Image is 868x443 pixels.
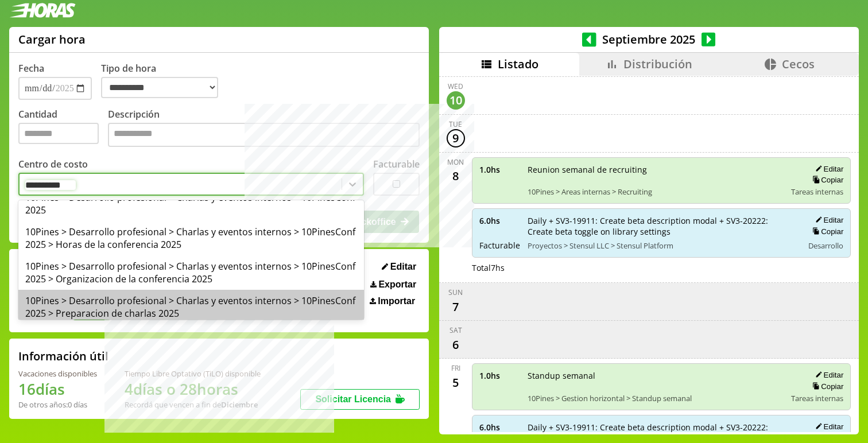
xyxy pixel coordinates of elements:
[479,215,520,226] span: 6.0 hs
[812,370,843,380] button: Editar
[373,158,420,170] label: Facturable
[18,186,364,221] div: 10Pines > Desarrollo profesional > Charlas y eventos internos > 10PinesConf 2025
[479,240,520,251] span: Facturable
[451,363,460,373] div: Fri
[479,422,520,433] span: 6.0 hs
[101,77,218,98] select: Tipo de hora
[472,262,851,273] div: Total 7 hs
[221,399,258,410] b: Diciembre
[390,262,416,272] span: Editar
[125,379,261,399] h1: 4 días o 28 horas
[18,158,88,170] label: Centro de costo
[378,261,420,273] button: Editar
[528,186,784,197] span: 10Pines > Areas internas > Recruiting
[479,370,520,381] span: 1.0 hs
[808,240,843,251] span: Desarrollo
[18,290,364,324] div: 10Pines > Desarrollo profesional > Charlas y eventos internos > 10PinesConf 2025 > Preparacion de...
[448,287,463,297] div: Sun
[449,119,462,129] div: Tue
[18,348,108,364] h2: Información útil
[528,370,784,381] span: Standup semanal
[809,175,843,185] button: Copiar
[378,279,416,290] span: Exportar
[528,215,796,237] span: Daily + SV3-19911: Create beta description modal + SV3-20222: Create beta toggle on library settings
[18,255,364,290] div: 10Pines > Desarrollo profesional > Charlas y eventos internos > 10PinesConf 2025 > Organizacion d...
[528,164,784,175] span: Reunion semanal de recruiting
[18,221,364,255] div: 10Pines > Desarrollo profesional > Charlas y eventos internos > 10PinesConf 2025 > Horas de la co...
[101,62,227,100] label: Tipo de hora
[447,91,465,110] div: 10
[447,373,465,391] div: 5
[18,62,44,75] label: Fecha
[791,186,843,197] span: Tareas internas
[448,81,463,91] div: Wed
[315,394,391,404] span: Solicitar Licencia
[108,123,420,147] textarea: Descripción
[498,56,538,72] span: Listado
[782,56,815,72] span: Cecos
[809,227,843,236] button: Copiar
[447,129,465,147] div: 9
[447,157,464,167] div: Mon
[18,368,97,379] div: Vacaciones disponibles
[378,296,415,306] span: Importar
[447,167,465,185] div: 8
[812,164,843,174] button: Editar
[367,279,420,290] button: Exportar
[125,399,261,410] div: Recordá que vencen a fin de
[447,335,465,353] div: 6
[125,368,261,379] div: Tiempo Libre Optativo (TiLO) disponible
[449,325,462,335] div: Sat
[18,32,86,47] h1: Cargar hora
[812,215,843,225] button: Editar
[479,164,520,175] span: 1.0 hs
[108,108,420,150] label: Descripción
[812,422,843,432] button: Editar
[809,382,843,391] button: Copiar
[447,297,465,316] div: 7
[18,123,99,144] input: Cantidad
[9,3,76,18] img: logotipo
[791,393,843,403] span: Tareas internas
[528,240,796,251] span: Proyectos > Stensul LLC > Stensul Platform
[439,76,859,433] div: scrollable content
[18,108,108,150] label: Cantidad
[596,32,702,47] span: Septiembre 2025
[18,399,97,410] div: De otros años: 0 días
[300,389,420,410] button: Solicitar Licencia
[623,56,692,72] span: Distribución
[18,379,97,399] h1: 16 días
[528,393,784,403] span: 10Pines > Gestion horizontal > Standup semanal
